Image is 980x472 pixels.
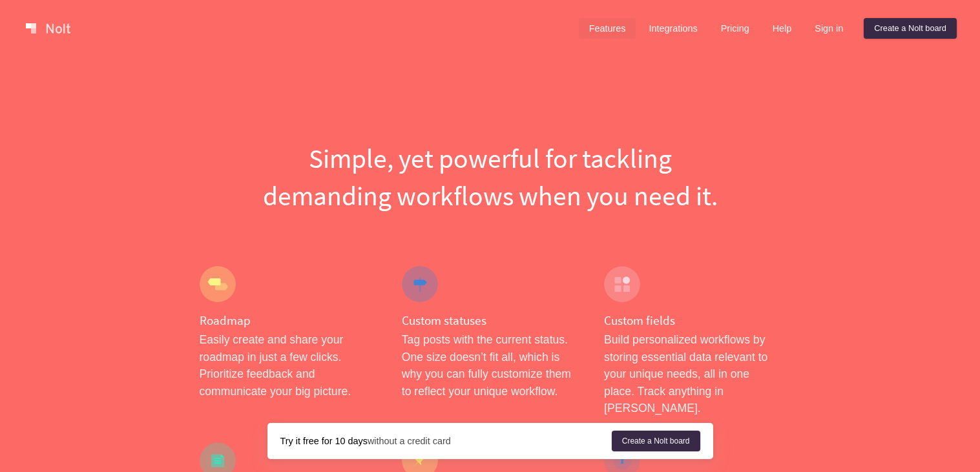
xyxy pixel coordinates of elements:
[612,431,700,451] a: Create a Nolt board
[200,331,376,400] p: Easily create and share your roadmap in just a few clicks. Prioritize feedback and communicate yo...
[804,18,853,39] a: Sign in
[402,331,578,400] p: Tag posts with the current status. One size doesn’t fit all, which is why you can fully customize...
[604,331,780,416] p: Build personalized workflows by storing essential data relevant to your unique needs, all in one ...
[604,313,780,329] h4: Custom fields
[402,313,578,329] h4: Custom statuses
[579,18,636,39] a: Features
[280,435,612,447] div: without a credit card
[200,313,376,329] h4: Roadmap
[864,18,957,39] a: Create a Nolt board
[200,139,781,214] h1: Simple, yet powerful for tackling demanding workflows when you need it.
[638,18,707,39] a: Integrations
[762,18,802,39] a: Help
[711,18,760,39] a: Pricing
[280,436,368,446] strong: Try it free for 10 days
